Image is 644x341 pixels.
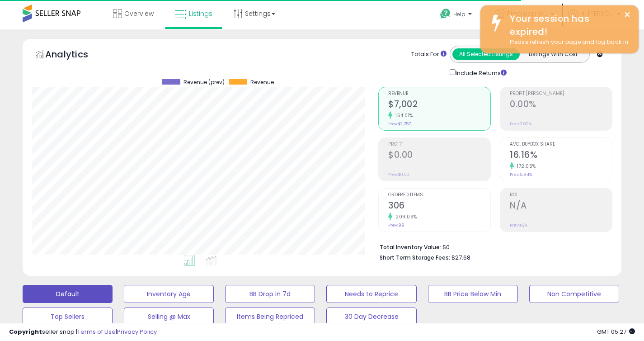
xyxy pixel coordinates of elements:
span: Help [453,10,465,18]
button: × [624,9,631,20]
span: Revenue (prev) [183,79,225,85]
small: Prev: $2,757 [388,121,411,127]
b: Total Inventory Value: [380,243,441,251]
small: 209.09% [392,213,417,220]
button: Non Competitive [529,285,619,303]
div: Totals For [411,50,447,59]
small: Prev: $0.00 [388,172,409,177]
h5: Analytics [45,48,106,63]
h2: 306 [388,200,490,213]
div: Please refresh your page and log back in [503,38,632,47]
button: 30 Day Decrease [326,308,416,326]
button: Needs to Reprice [326,285,416,303]
small: Prev: N/A [510,223,527,228]
span: Revenue [250,79,274,85]
li: $0 [380,241,606,252]
span: Profit [388,142,490,147]
span: Overview [124,9,154,18]
button: Items Being Repriced [225,308,315,326]
h2: $0.00 [388,150,490,162]
span: 2025-08-18 05:27 GMT [597,327,635,336]
div: Your session has expired! [503,12,632,38]
small: Prev: 5.94% [510,172,532,177]
h2: N/A [510,200,612,213]
small: Prev: 99 [388,223,404,228]
button: Default [23,285,113,303]
button: Listings With Cost [519,48,587,60]
i: Get Help [440,8,451,19]
span: Profit [PERSON_NAME] [510,91,612,96]
b: Short Term Storage Fees: [380,254,450,261]
h2: $7,002 [388,99,490,111]
div: seller snap | | [9,328,157,336]
span: Avg. Buybox Share [510,142,612,147]
button: All Selected Listings [452,48,520,60]
h2: 16.16% [510,150,612,162]
a: Terms of Use [77,327,116,336]
strong: Copyright [9,327,42,336]
h2: 0.00% [510,99,612,111]
span: Revenue [388,91,490,96]
span: Ordered Items [388,193,490,198]
button: Top Sellers [23,308,113,326]
span: ROI [510,193,612,198]
div: Include Returns [443,67,517,78]
button: Selling @ Max [124,308,214,326]
span: Listings [189,9,212,18]
small: Prev: 0.00% [510,121,531,127]
span: $27.68 [451,253,470,262]
button: BB Price Below Min [428,285,518,303]
a: Privacy Policy [117,327,157,336]
button: BB Drop in 7d [225,285,315,303]
a: Help [433,1,481,29]
small: 172.05% [514,163,536,170]
button: Inventory Age [124,285,214,303]
small: 154.01% [392,112,413,119]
